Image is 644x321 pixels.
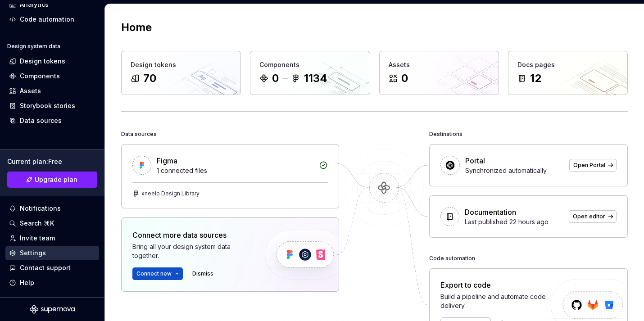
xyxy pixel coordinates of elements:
[440,292,552,310] div: Build a pipeline and automate code delivery.
[5,261,99,275] button: Contact support
[35,175,77,184] span: Upgrade plan
[20,101,75,110] div: Storybook stories
[157,155,177,166] div: Figma
[20,219,54,228] div: Search ⌘K
[259,60,360,69] div: Components
[136,270,172,277] span: Connect new
[5,216,99,231] button: Search ⌘K
[304,71,327,86] div: 1134
[5,12,99,27] a: Code automation
[440,280,552,290] div: Export to code
[121,144,339,208] a: Figma1 connected filesxneelo Design Library
[5,69,99,83] a: Components
[132,242,249,260] div: Bring all your design system data together.
[157,166,313,175] div: 1 connected files
[429,252,475,265] div: Code automation
[7,172,97,188] button: Upgrade plan
[20,263,71,272] div: Contact support
[5,201,99,216] button: Notifications
[188,267,218,280] button: Dismiss
[20,249,46,258] div: Settings
[7,43,60,50] div: Design system data
[5,113,99,128] a: Data sources
[141,190,200,197] div: xneelo Design Library
[569,210,617,223] a: Open editor
[530,71,541,86] div: 12
[20,72,60,81] div: Components
[131,60,231,69] div: Design tokens
[465,217,563,226] div: Last published 22 hours ago
[192,270,213,277] span: Dismiss
[20,234,55,243] div: Invite team
[20,86,41,95] div: Assets
[379,51,499,95] a: Assets0
[429,128,463,140] div: Destinations
[20,15,74,24] div: Code automation
[20,116,62,125] div: Data sources
[5,246,99,260] a: Settings
[508,51,628,95] a: Docs pages12
[517,60,618,69] div: Docs pages
[272,71,279,86] div: 0
[5,231,99,245] a: Invite team
[465,166,564,175] div: Synchronized automatically
[573,162,605,169] span: Open Portal
[30,305,75,314] svg: Supernova Logo
[465,155,485,166] div: Portal
[5,54,99,68] a: Design tokens
[121,20,152,35] h2: Home
[132,230,249,240] div: Connect more data sources
[569,159,617,172] a: Open Portal
[20,278,34,287] div: Help
[143,71,156,86] div: 70
[20,57,65,66] div: Design tokens
[5,84,99,98] a: Assets
[573,213,605,220] span: Open editor
[121,128,157,140] div: Data sources
[132,267,183,280] button: Connect new
[7,157,97,166] div: Current plan : Free
[20,204,61,213] div: Notifications
[389,60,490,69] div: Assets
[250,51,370,95] a: Components01134
[401,71,408,86] div: 0
[5,276,99,290] button: Help
[465,207,516,217] div: Documentation
[121,51,241,95] a: Design tokens70
[5,99,99,113] a: Storybook stories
